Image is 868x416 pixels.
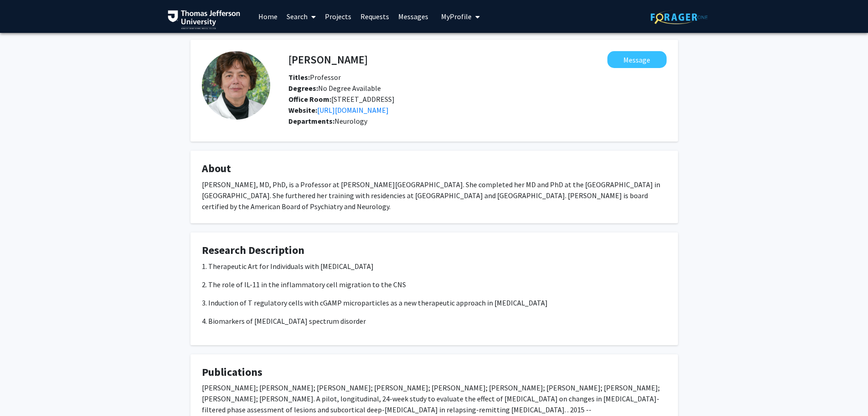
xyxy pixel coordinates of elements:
[441,12,472,21] span: My Profile
[288,73,310,82] b: Titles:
[607,51,667,68] button: Message Silva Markovic-Plese
[202,179,667,212] div: [PERSON_NAME], MD, PhD, is a Professor at [PERSON_NAME][GEOGRAPHIC_DATA]. She completed her MD an...
[356,0,394,32] a: Requests
[202,366,667,379] h4: Publications
[202,51,270,120] img: Profile Picture
[288,84,318,93] b: Degrees:
[334,116,367,126] span: Neurology
[202,261,667,272] p: 1. Therapeutic Art for Individuals with [MEDICAL_DATA]
[288,84,381,93] span: No Degree Available
[288,73,341,82] span: Professor
[320,0,356,32] a: Projects
[288,116,334,126] b: Departments:
[288,95,331,104] b: Office Room:
[288,51,368,68] h4: [PERSON_NAME]
[168,10,241,29] img: Thomas Jefferson University Logo
[202,244,667,257] h4: Research Description
[202,162,667,175] h4: About
[282,0,320,32] a: Search
[202,316,667,326] p: 4. Biomarkers of [MEDICAL_DATA] spectrum disorder
[317,105,389,115] a: Opens in a new tab
[288,95,395,104] span: [STREET_ADDRESS]
[202,279,667,290] p: 2. The role of IL-11 in the inflammatory cell migration to the CNS
[202,297,667,308] p: 3. Induction of T regulatory cells with cGAMP microparticles as a new therapeutic approach in [ME...
[288,105,317,115] b: Website:
[394,0,433,32] a: Messages
[254,0,282,32] a: Home
[651,10,708,24] img: ForagerOne Logo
